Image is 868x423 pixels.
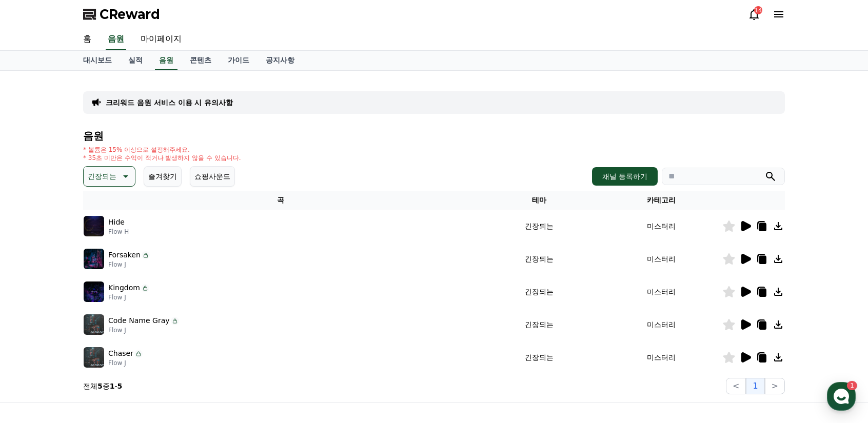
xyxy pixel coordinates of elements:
strong: 5 [97,382,103,390]
button: 쇼핑사운드 [190,166,235,187]
img: music [84,249,104,269]
td: 미스터리 [600,275,722,308]
td: 미스터리 [600,243,722,275]
p: Kingdom [108,283,140,293]
button: 즐겨찾기 [144,166,182,187]
td: 긴장되는 [478,341,600,374]
th: 카테고리 [600,191,722,210]
img: music [84,281,104,302]
a: 홈 [75,29,100,50]
button: 채널 등록하기 [592,167,658,186]
a: 크리워드 음원 서비스 이용 시 유의사항 [106,97,233,108]
td: 미스터리 [600,210,722,243]
p: 긴장되는 [88,169,116,184]
button: 1 [746,378,764,394]
img: music [84,347,104,368]
p: Flow J [108,260,150,269]
p: Flow J [108,326,179,334]
td: 긴장되는 [478,308,600,341]
button: 긴장되는 [83,166,135,187]
a: 공지사항 [258,51,303,70]
p: 전체 중 - [83,381,122,391]
img: music [84,216,104,236]
a: 마이페이지 [132,29,190,50]
th: 곡 [83,191,478,210]
strong: 5 [117,382,123,390]
a: CReward [83,6,160,23]
h4: 음원 [83,130,785,142]
img: music [84,314,104,335]
p: * 볼륨은 15% 이상으로 설정해주세요. [83,146,241,154]
p: * 35초 미만은 수익이 적거나 발생하지 않을 수 있습니다. [83,154,241,162]
p: Flow J [108,359,143,367]
strong: 1 [110,382,115,390]
td: 긴장되는 [478,243,600,275]
th: 테마 [478,191,600,210]
div: 14 [754,6,762,14]
td: 미스터리 [600,308,722,341]
p: Forsaken [108,250,141,260]
button: > [765,378,785,394]
a: 가이드 [220,51,258,70]
p: Hide [108,217,125,228]
p: Chaser [108,348,133,359]
p: Code Name Gray [108,315,170,326]
td: 미스터리 [600,341,722,374]
p: Flow J [108,293,149,301]
p: Flow H [108,228,129,236]
a: 14 [748,8,760,21]
td: 긴장되는 [478,275,600,308]
a: 실적 [120,51,151,70]
span: CReward [100,6,160,23]
a: 음원 [106,29,126,50]
a: 콘텐츠 [182,51,220,70]
button: < [726,378,746,394]
a: 음원 [155,51,177,70]
a: 대시보드 [75,51,120,70]
td: 긴장되는 [478,210,600,243]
